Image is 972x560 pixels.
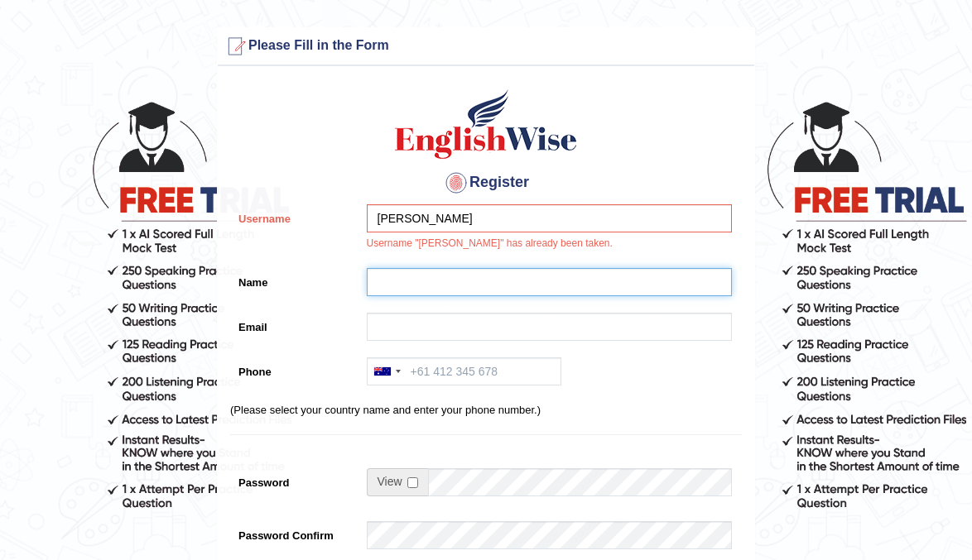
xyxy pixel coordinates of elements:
[230,268,358,290] label: Name
[368,358,406,385] div: Australia: +61
[392,87,580,161] img: Logo of English Wise create a new account for intelligent practice with AI
[230,521,358,543] label: Password Confirm
[230,204,358,227] label: Username
[367,357,561,385] input: +61 412 345 678
[222,33,750,60] h3: Please Fill in the Form
[230,468,358,491] label: Password
[230,170,742,196] h4: Register
[407,477,418,488] input: Show/Hide Password
[230,402,742,418] p: (Please select your country name and enter your phone number.)
[230,313,358,335] label: Email
[230,357,358,380] label: Phone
